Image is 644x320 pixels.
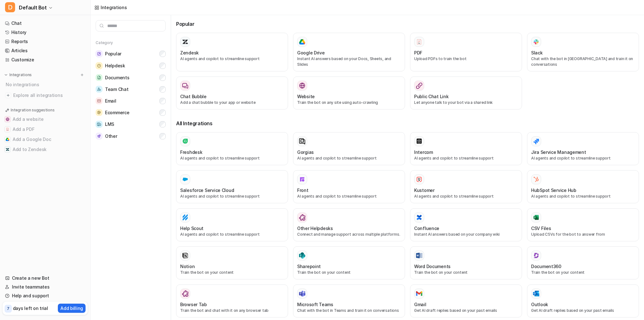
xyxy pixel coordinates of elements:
button: Help ScoutHelp ScoutAI agents and copilot to streamline support [176,208,288,241]
p: Train the bot on any site using auto-crawling [297,100,401,105]
a: History [3,28,88,37]
img: HubSpot Service Hub [533,176,539,182]
img: Add a website [6,117,9,121]
p: Add billing [60,305,83,312]
img: Documents [96,74,103,81]
button: IntercomAI agents and copilot to streamline support [410,132,522,165]
h3: All Integrations [176,120,639,127]
button: Add a PDFAdd a PDF [3,124,88,134]
button: PopularPopular [96,48,166,60]
p: Get AI draft replies based on your past emails [531,308,635,313]
p: Chat with the bot in Teams and train it on conversations [297,308,401,313]
button: LMSLMS [96,118,166,130]
span: Explore all integrations [13,90,85,100]
button: SharepointSharepointTrain the bot on your content [293,246,405,279]
p: Train the bot on your content [414,270,518,275]
button: FrontFrontAI agents and copilot to streamline support [293,170,405,203]
h3: Word Documents [414,263,451,270]
img: Team Chat [96,86,103,93]
span: Popular [105,51,121,57]
img: Gmail [416,291,422,296]
button: Public Chat LinkLet anyone talk to your bot via a shared link [410,76,522,109]
h3: Help Scout [180,225,203,232]
a: Chat [3,19,88,28]
button: Jira Service ManagementAI agents and copilot to streamline support [527,132,639,165]
p: AI agents and copilot to streamline support [180,56,284,62]
button: Integrations [3,72,34,78]
img: explore all integrations [5,92,11,98]
span: Other [105,133,117,139]
h3: Document360 [531,263,561,270]
img: Outlook [533,291,539,297]
span: D [5,2,15,12]
p: Chat with the bot in [GEOGRAPHIC_DATA] and train it on conversations [531,56,635,67]
button: WebsiteWebsiteTrain the bot on any site using auto-crawling [293,76,405,109]
p: Train the bot and chat with it on any browser tab [180,308,284,313]
p: Let anyone talk to your bot via a shared link [414,100,518,105]
button: GorgiasAI agents and copilot to streamline support [293,132,405,165]
button: Browser TabBrowser TabTrain the bot and chat with it on any browser tab [176,284,288,317]
h3: Website [297,93,315,100]
img: Add a PDF [6,127,9,131]
button: HelpdeskHelpdesk [96,60,166,72]
p: AI agents and copilot to streamline support [531,155,635,161]
span: Documents [105,75,129,81]
button: ConfluenceConfluenceInstant AI answers based on your company wiki [410,208,522,241]
div: Integrations [101,4,127,11]
img: CSV Files [533,214,539,221]
button: Document360Document360Train the bot on your content [527,246,639,279]
h3: Gorgias [297,149,314,155]
p: Add a chat bubble to your app or website [180,100,284,105]
p: Integration suggestions [11,107,54,113]
button: KustomerKustomerAI agents and copilot to streamline support [410,170,522,203]
span: Email [105,98,116,104]
a: Integrations [94,4,127,11]
h3: Other Helpdesks [297,225,333,232]
h3: Chat Bubble [180,93,207,100]
h3: Salesforce Service Cloud [180,187,234,194]
img: Notion [182,252,188,259]
span: Helpdesk [105,63,125,69]
button: Add a websiteAdd a website [3,114,88,124]
button: CSV FilesCSV FilesUpload CSVs for the bot to answer from [527,208,639,241]
img: Website [299,82,305,89]
button: HubSpot Service HubHubSpot Service HubAI agents and copilot to streamline support [527,170,639,203]
button: Team ChatTeam Chat [96,83,166,95]
h3: Public Chat Link [414,93,449,100]
button: EmailEmail [96,95,166,107]
img: Word Documents [416,253,422,259]
h3: Gmail [414,301,426,308]
button: FreshdeskAI agents and copilot to streamline support [176,132,288,165]
p: 7 [7,306,9,312]
a: Help and support [3,291,88,300]
p: Get AI draft replies based on your past emails [414,308,518,313]
button: PDFPDFUpload PDFs to train the bot [410,33,522,71]
button: OtherOther [96,130,166,142]
button: GmailGmailGet AI draft replies based on your past emails [410,284,522,317]
p: AI agents and copilot to streamline support [414,155,518,161]
h3: CSV Files [531,225,551,232]
div: No integrations [4,79,88,90]
img: Browser Tab [182,290,188,297]
p: AI agents and copilot to streamline support [297,194,401,199]
img: Microsoft Teams [299,290,305,297]
p: Train the bot on your content [531,270,635,275]
button: SlackSlackChat with the bot in [GEOGRAPHIC_DATA] and train it on conversations [527,33,639,71]
h3: Kustomer [414,187,435,194]
a: Create a new Bot [3,274,88,283]
img: Popular [96,50,103,57]
h3: Slack [531,49,543,56]
button: OutlookOutlookGet AI draft replies based on your past emails [527,284,639,317]
button: Add billing [58,304,86,313]
h3: Popular [176,20,639,28]
p: AI agents and copilot to streamline support [180,155,284,161]
img: Document360 [533,252,539,259]
img: PDF [416,39,422,45]
h3: Sharepoint [297,263,321,270]
img: expand menu [4,73,8,77]
p: AI agents and copilot to streamline support [531,194,635,199]
img: Email [96,98,103,104]
img: Ecommerce [96,109,103,116]
p: Upload CSVs for the bot to answer from [531,232,635,237]
p: AI agents and copilot to streamline support [297,155,401,161]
